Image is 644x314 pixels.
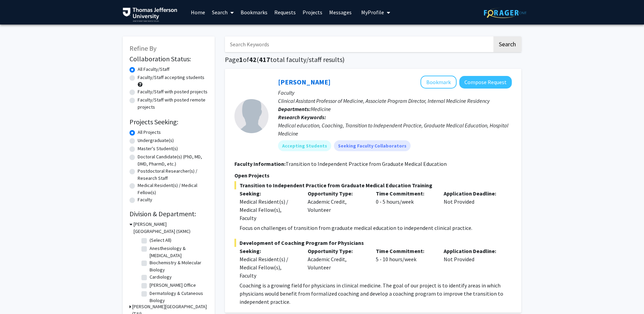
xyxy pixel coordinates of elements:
[150,237,171,244] label: (Select All)
[234,239,512,247] span: Development of Coaching Program for Physicians
[134,221,208,235] h3: [PERSON_NAME][GEOGRAPHIC_DATA] (SKMC)
[303,189,371,222] div: Academic Credit, Volunteer
[420,76,457,89] button: Add Timothy Kuchera to Bookmarks
[138,153,208,168] label: Doctoral Candidate(s) (PhD, MD, DMD, PharmD, etc.)
[444,247,502,255] p: Application Deadline:
[299,0,326,24] a: Projects
[209,0,237,24] a: Search
[311,106,331,112] span: Medicine
[278,89,512,97] p: Faculty
[278,78,331,86] a: [PERSON_NAME]
[308,247,366,255] p: Opportunity Type:
[150,259,206,273] label: Biochemistry & Molecular Biology
[129,55,208,63] h2: Collaboration Status:
[225,36,492,52] input: Search Keywords
[234,171,512,179] p: Open Projects
[271,0,299,24] a: Requests
[334,140,411,151] mat-chip: Seeking Faculty Collaborators
[259,55,270,64] span: 417
[240,198,297,222] div: Medical Resident(s) / Medical Fellow(s), Faculty
[278,114,326,121] b: Research Keywords:
[234,181,512,189] span: Transition to Independent Practice from Graduate Medical Education Training
[278,140,331,151] mat-chip: Accepting Students
[326,0,355,24] a: Messages
[225,56,521,64] h1: Page of ( total faculty/staff results)
[129,44,156,52] span: Refine By
[138,145,178,152] label: Master's Student(s)
[150,282,196,289] label: [PERSON_NAME] Office
[376,189,434,198] p: Time Commitment:
[240,281,512,306] p: Coaching is a growing field for physicians in clinical medicine. The goal of our project is to id...
[138,74,204,81] label: Faculty/Staff accepting students
[150,290,206,304] label: Dermatology & Cutaneous Biology
[240,247,297,255] p: Seeking:
[138,196,152,203] label: Faculty
[240,189,297,198] p: Seeking:
[249,55,257,64] span: 42
[123,7,177,22] img: Thomas Jefferson University Logo
[239,55,243,64] span: 1
[150,245,206,259] label: Anesthesiology & [MEDICAL_DATA]
[278,106,311,112] b: Departments:
[439,247,507,280] div: Not Provided
[138,137,174,144] label: Undergraduate(s)
[138,129,161,136] label: All Projects
[286,160,447,167] fg-read-more: Transition to Independent Practice from Graduate Medical Education
[138,88,208,95] label: Faculty/Staff with posted projects
[150,273,172,281] label: Cardiology
[187,0,209,24] a: Home
[308,189,366,198] p: Opportunity Type:
[439,189,507,222] div: Not Provided
[444,189,502,198] p: Application Deadline:
[138,96,208,111] label: Faculty/Staff with posted remote projects
[278,97,512,105] p: Clinical Assistant Professor of Medicine, Associate Program Director, Internal Medicine Residency
[484,7,526,18] img: ForagerOne Logo
[303,247,371,280] div: Academic Credit, Volunteer
[138,66,169,73] label: All Faculty/Staff
[361,9,384,16] span: My Profile
[493,36,521,52] button: Search
[240,255,297,280] div: Medical Resident(s) / Medical Fellow(s), Faculty
[237,0,271,24] a: Bookmarks
[138,168,208,182] label: Postdoctoral Researcher(s) / Research Staff
[138,182,208,196] label: Medical Resident(s) / Medical Fellow(s)
[234,160,286,167] b: Faculty Information:
[376,247,434,255] p: Time Commitment:
[5,283,29,309] iframe: Chat
[129,210,208,218] h2: Division & Department:
[459,76,512,89] button: Compose Request to Timothy Kuchera
[371,247,439,280] div: 5 - 10 hours/week
[129,118,208,126] h2: Projects Seeking:
[278,121,512,138] div: Medical education, Coaching, Transition to Independent Practice, Graduate Medical Education, Hosp...
[371,189,439,222] div: 0 - 5 hours/week
[240,224,512,232] p: Focus on challenges of transition from graduate medical education to independent clinical practice.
